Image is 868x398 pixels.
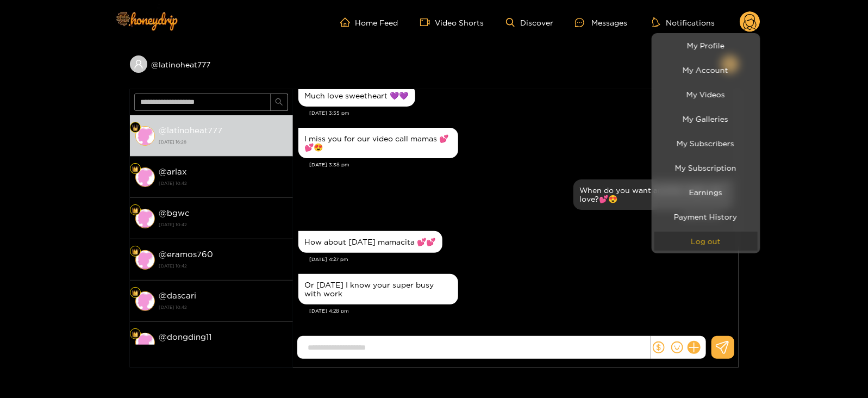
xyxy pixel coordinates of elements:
[654,158,758,177] a: My Subscription
[654,85,758,104] a: My Videos
[654,36,758,55] a: My Profile
[654,109,758,128] a: My Galleries
[654,60,758,79] a: My Account
[654,183,758,202] a: Earnings
[654,207,758,226] a: Payment History
[654,232,758,251] button: Log out
[654,134,758,153] a: My Subscribers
